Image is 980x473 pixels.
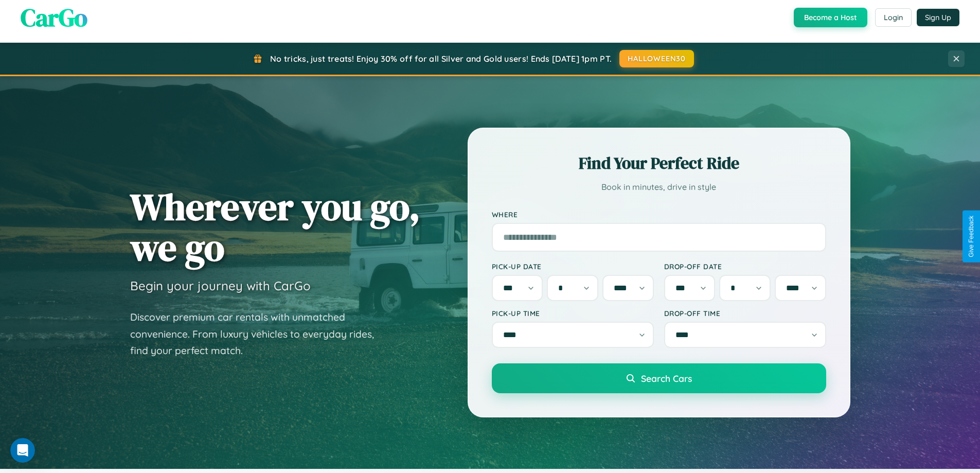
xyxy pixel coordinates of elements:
div: Give Feedback [968,216,975,257]
label: Drop-off Time [664,309,826,318]
button: Become a Host [794,8,867,27]
span: No tricks, just treats! Enjoy 30% off for all Silver and Gold users! Ends [DATE] 1pm PT. [270,54,612,64]
p: Discover premium car rentals with unmatched convenience. From luxury vehicles to everyday rides, ... [130,309,387,359]
h3: Begin your journey with CarGo [130,278,311,293]
label: Pick-up Date [492,262,654,271]
button: HALLOWEEN30 [619,50,694,67]
button: Login [875,8,912,27]
span: Search Cars [641,373,692,384]
h1: Wherever you go, we go [130,186,420,268]
button: Search Cars [492,363,826,393]
iframe: Intercom live chat [10,438,35,463]
span: CarGo [21,1,87,34]
button: Sign Up [917,9,959,26]
p: Book in minutes, drive in style [492,180,826,195]
h2: Find Your Perfect Ride [492,152,826,174]
label: Drop-off Date [664,262,826,271]
label: Pick-up Time [492,309,654,318]
label: Where [492,210,826,219]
